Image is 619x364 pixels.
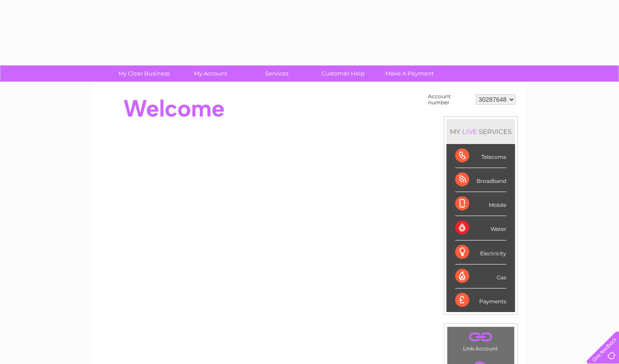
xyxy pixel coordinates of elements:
a: Make A Payment [373,65,446,82]
div: Gas [455,264,506,288]
div: Broadband [455,168,506,192]
div: Mobile [455,192,506,216]
a: . [450,329,512,344]
td: Link Account [447,326,515,354]
div: MY SERVICES [446,119,515,144]
div: Electricity [455,240,506,264]
td: Account number [426,91,474,108]
div: Payments [455,288,506,312]
a: My Account [174,65,246,82]
div: Water [455,216,506,240]
div: LIVE [460,127,479,136]
a: My Clear Business [108,65,180,82]
div: Telecoms [455,144,506,168]
a: Services [241,65,313,82]
a: Customer Help [307,65,379,82]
